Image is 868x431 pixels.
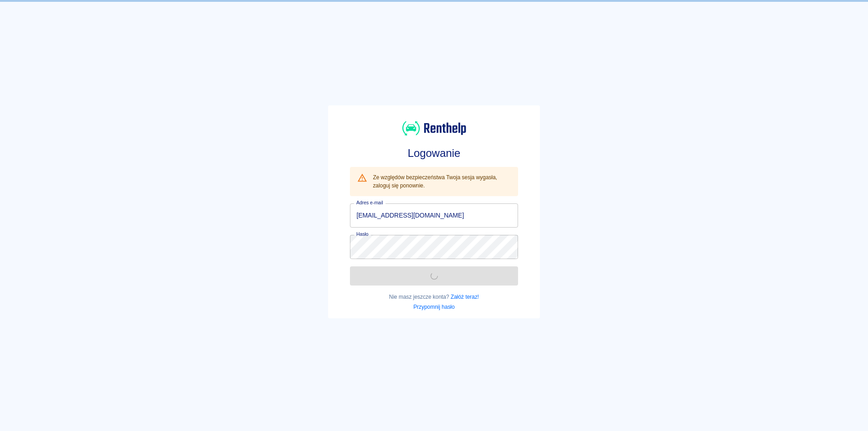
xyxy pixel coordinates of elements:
[373,170,510,193] div: Ze względów bezpieczeństwa Twoja sesja wygasła, zaloguj się ponownie.
[356,199,383,206] label: Adres e-mail
[413,304,455,310] a: Przypomnij hasło
[356,231,369,238] label: Hasło
[350,293,518,301] p: Nie masz jeszcze konta?
[451,294,479,300] a: Załóż teraz!
[350,147,518,160] h3: Logowanie
[402,120,466,137] img: Renthelp logo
